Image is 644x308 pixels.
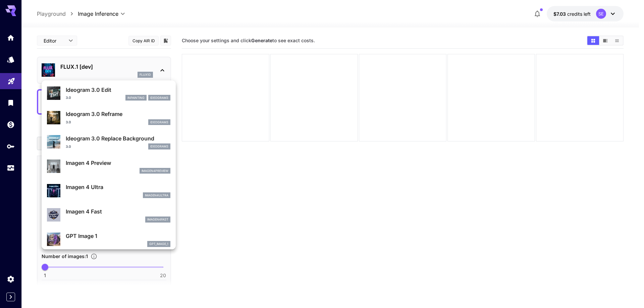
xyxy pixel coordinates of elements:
p: Ideogram 3.0 Edit [66,86,170,94]
p: Ideogram 3.0 Replace Background [66,134,170,142]
p: inpainting [127,96,145,100]
p: imagen4fast [147,217,168,222]
p: imagen4ultra [145,193,168,198]
p: Ideogram 3.0 Reframe [66,110,170,118]
p: 3.0 [66,95,71,100]
p: ideogram3 [150,144,168,149]
p: ideogram3 [150,120,168,125]
p: 3.0 [66,120,71,125]
p: 3.0 [66,144,71,149]
p: Imagen 4 Ultra [66,183,170,191]
p: ideogram3 [150,96,168,100]
p: GPT Image 1 [66,232,170,240]
div: Imagen 4 Fastimagen4fast [47,205,170,225]
p: Imagen 4 Fast [66,207,170,215]
div: Imagen 4 Previewimagen4preview [47,156,170,177]
p: Imagen 4 Preview [66,159,170,167]
div: Ideogram 3.0 Reframe3.0ideogram3 [47,107,170,128]
p: imagen4preview [142,169,168,173]
div: Imagen 4 Ultraimagen4ultra [47,180,170,201]
div: GPT Image 1gpt_image_1 [47,229,170,250]
div: Ideogram 3.0 Edit3.0inpaintingideogram3 [47,83,170,104]
div: Ideogram 3.0 Replace Background3.0ideogram3 [47,132,170,152]
p: gpt_image_1 [149,242,168,246]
